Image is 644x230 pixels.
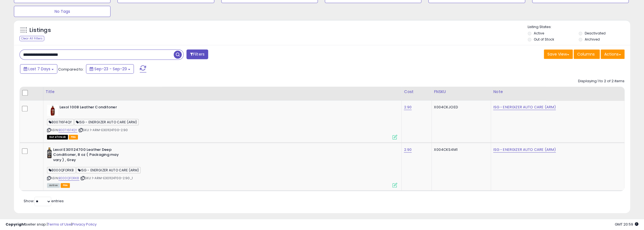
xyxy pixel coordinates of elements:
div: ASIN: [47,147,397,187]
h5: Listings [30,26,51,34]
span: B007I6F4QY [47,119,74,125]
div: Title [46,89,399,95]
div: Cost [404,89,429,95]
span: All listings that are currently out of stock and unavailable for purchase on Amazon [47,135,68,139]
strong: Copyright [6,222,26,227]
a: 2.90 [404,104,412,110]
a: B007I6F4QY [58,128,77,132]
span: | SKU: 1-ARM-E301124700-2.90_1 [80,176,133,180]
a: ISG - ENERGIZER AUTO CARE (ARM) [493,147,556,152]
span: FBA [61,183,70,188]
label: Deactivated [585,31,606,36]
span: Sep-23 - Sep-29 [94,66,127,72]
span: ISG - ENERGIZER AUTO CARE (ARM) [76,167,141,173]
div: ASIN: [47,105,397,139]
span: B000QFORK8 [47,167,76,173]
span: Compared to: [58,67,84,72]
span: Last 7 Days [28,66,50,72]
b: Lexol E301124700 Leather Deep Conditioner, 8 oz ( Packaging may vary ) , Grey [53,147,121,164]
span: Columns [577,51,595,57]
div: Clear All Filters [19,36,44,41]
button: Save View [544,49,573,59]
span: ISG - ENERGIZER AUTO CARE (ARM) [74,119,139,125]
a: ISG - ENERGIZER AUTO CARE (ARM) [493,104,556,110]
span: All listings currently available for purchase on Amazon [47,183,60,188]
label: Active [534,31,544,36]
button: Columns [574,49,600,59]
img: 31i1+6gh8dL._SL40_.jpg [47,105,58,116]
a: B000QFORK8 [58,176,79,181]
div: seller snap | | [6,222,97,227]
label: Out of Stock [534,37,554,42]
div: Note [493,89,622,95]
div: X004CKJOED [434,105,486,110]
span: | SKU: 1-ARM-E301124700-2.90 [78,128,128,132]
button: Filters [186,49,208,59]
img: 41MUPNwnbrL._SL40_.jpg [47,147,52,158]
button: Sep-23 - Sep-29 [86,64,134,74]
a: 2.90 [404,147,412,152]
button: Actions [601,49,625,59]
a: Terms of Use [48,222,71,227]
a: Privacy Policy [72,222,97,227]
span: FBA [69,135,78,139]
button: No Tags [14,6,110,17]
div: Displaying 1 to 2 of 2 items [578,79,625,84]
div: X004CKS4M1 [434,147,486,152]
p: Listing States: [528,24,630,30]
div: FNSKU [434,89,488,95]
label: Archived [585,37,600,42]
span: Show: entries [24,198,64,204]
button: Last 7 Days [20,64,57,74]
b: Lexol 1008 Leather Conditoner [60,105,127,111]
span: 2025-10-7 20:59 GMT [615,222,638,227]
